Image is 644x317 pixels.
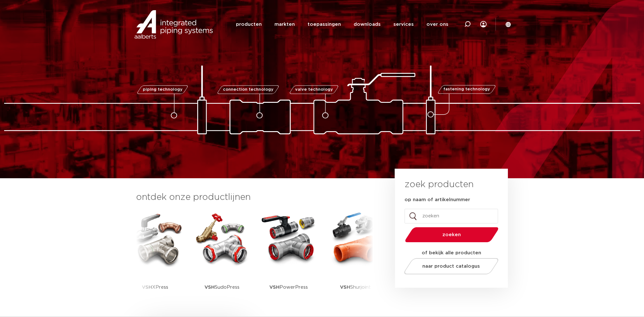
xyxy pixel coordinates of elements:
[236,12,448,37] nav: Menu
[426,12,448,37] a: over ons
[393,12,414,37] a: services
[340,285,350,290] strong: VSH
[143,88,183,92] span: piping technology
[405,209,498,223] input: zoeken
[402,258,500,274] a: naar product catalogus
[443,88,490,92] span: fastening technology
[308,12,341,37] a: toepassingen
[204,267,239,307] p: SudoPress
[236,12,262,37] a: producten
[422,250,481,255] strong: of bekijk alle producten
[405,178,474,191] h3: zoek producten
[327,210,384,307] a: VSHShurjoint
[260,210,317,307] a: VSHPowerPress
[274,12,295,37] a: markten
[421,232,482,237] span: zoeken
[142,267,168,307] p: XPress
[127,210,184,307] a: VSHXPress
[142,285,152,290] strong: VSH
[402,227,501,243] button: zoeken
[295,88,333,92] span: valve technology
[354,12,381,37] a: downloads
[223,88,273,92] span: connection technology
[269,267,308,307] p: PowerPress
[269,285,280,290] strong: VSH
[422,264,480,269] span: naar product catalogus
[136,191,373,204] h3: ontdek onze productlijnen
[405,197,470,203] label: op naam of artikelnummer
[193,210,251,307] a: VSHSudoPress
[204,285,215,290] strong: VSH
[340,267,371,307] p: Shurjoint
